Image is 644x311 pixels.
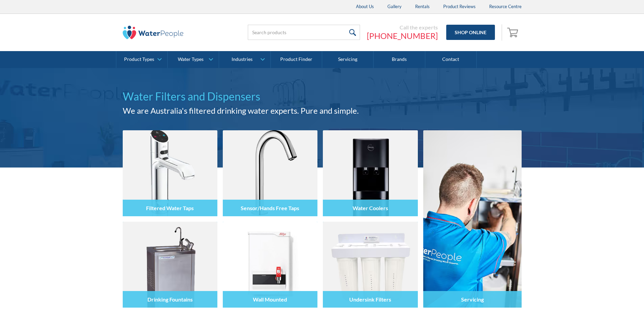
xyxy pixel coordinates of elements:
[322,51,374,68] a: Servicing
[232,57,253,62] div: Industries
[147,296,193,303] h4: Drinking Fountains
[505,24,522,41] a: Open empty cart
[241,205,299,211] h4: Sensor/Hands Free Taps
[367,31,438,41] a: [PHONE_NUMBER]
[353,205,388,211] h4: Water Coolers
[146,205,194,211] h4: Filtered Water Taps
[323,222,418,308] img: Undersink Filters
[223,222,317,308] img: Wall Mounted
[123,130,217,216] img: Filtered Water Taps
[124,57,154,62] div: Product Types
[446,25,495,40] a: Shop Online
[223,130,317,216] img: Sensor/Hands Free Taps
[425,51,477,68] a: Contact
[349,296,391,303] h4: Undersink Filters
[374,51,425,68] a: Brands
[507,27,520,38] img: shopping cart
[116,51,167,68] a: Product Types
[367,24,438,31] div: Call the experts
[271,51,322,68] a: Product Finder
[253,296,287,303] h4: Wall Mounted
[219,51,270,68] a: Industries
[461,296,484,303] h4: Servicing
[423,130,522,308] a: Servicing
[123,26,184,39] img: The Water People
[168,51,219,68] a: Water Types
[178,57,204,62] div: Water Types
[248,25,360,40] input: Search products
[323,130,418,216] img: Water Coolers
[123,222,217,308] img: Drinking Fountains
